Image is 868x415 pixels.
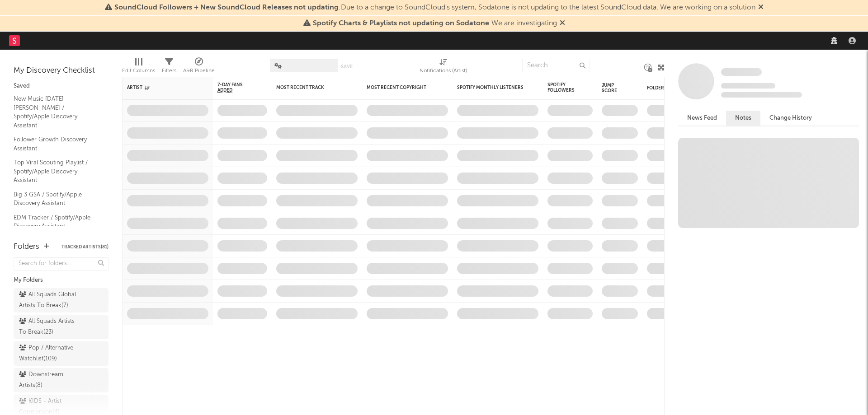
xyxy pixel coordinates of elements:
span: 7-Day Fans Added [217,82,254,93]
span: Some Artist [721,68,762,76]
div: Notifications (Artist) [420,54,467,80]
div: A&R Pipeline [183,54,215,80]
div: All Squads Global Artists To Break ( 7 ) [19,289,83,311]
div: Filters [162,54,176,80]
span: SoundCloud Followers + New SoundCloud Releases not updating [114,4,339,11]
div: Edit Columns [122,54,155,80]
a: Some Artist [721,68,762,77]
input: Search... [522,59,590,72]
div: Folders [647,85,715,91]
span: : Due to a change to SoundCloud's system, Sodatone is not updating to the latest SoundCloud data.... [114,4,755,11]
div: My Folders [14,275,108,286]
a: Downstream Artists(8) [14,368,108,392]
button: Tracked Artists(81) [61,245,108,249]
button: Save [341,64,353,69]
input: Search for folders... [14,257,108,270]
button: Notes [726,111,760,126]
div: Folders [14,242,39,252]
a: Pop / Alternative Watchlist(109) [14,341,108,366]
button: News Feed [678,111,726,126]
div: Most Recent Track [276,85,344,90]
div: Spotify Monthly Listeners [457,85,525,90]
button: Change History [760,111,821,126]
div: Most Recent Copyright [367,85,434,90]
div: Notifications (Artist) [420,65,467,76]
div: All Squads Artists To Break ( 23 ) [19,316,83,338]
span: Dismiss [758,4,764,11]
div: A&R Pipeline [183,65,215,76]
a: Big 3 GSA / Spotify/Apple Discovery Assistant [14,190,99,208]
a: Follower Growth Discovery Assistant [14,135,99,153]
a: All Squads Global Artists To Break(7) [14,288,108,312]
a: Top Viral Scouting Playlist / Spotify/Apple Discovery Assistant [14,158,99,185]
div: Downstream Artists ( 8 ) [19,369,83,391]
span: 0 fans last week [721,92,802,98]
div: Artist [127,85,195,90]
span: Spotify Charts & Playlists not updating on Sodatone [313,20,489,27]
a: New Music [DATE] [PERSON_NAME] / Spotify/Apple Discovery Assistant [14,94,99,130]
span: Tracking Since: [DATE] [721,83,775,89]
span: Dismiss [560,20,565,27]
div: Edit Columns [122,65,155,76]
a: All Squads Artists To Break(23) [14,315,108,339]
div: Pop / Alternative Watchlist ( 109 ) [19,343,83,364]
div: Spotify Followers [547,82,579,93]
div: Filters [162,65,176,76]
span: : We are investigating [313,20,557,27]
a: EDM Tracker / Spotify/Apple Discovery Assistant [14,213,99,231]
div: Jump Score [602,83,624,93]
div: My Discovery Checklist [14,65,108,76]
div: Saved [14,81,108,92]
